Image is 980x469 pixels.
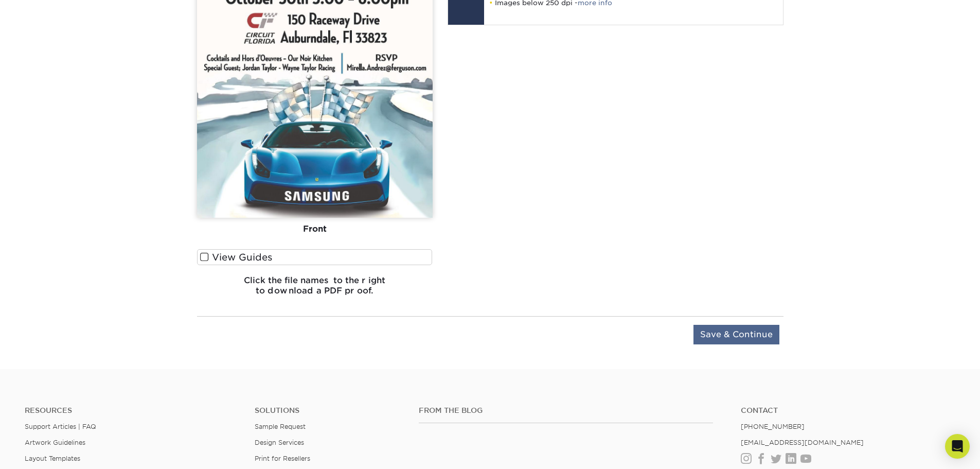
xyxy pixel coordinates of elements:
[255,423,306,430] a: Sample Request
[255,439,304,446] a: Design Services
[25,406,239,415] h4: Resources
[741,406,955,415] a: Contact
[693,325,779,344] input: Save & Continue
[255,455,310,462] a: Print for Resellers
[25,439,85,446] a: Artwork Guidelines
[25,455,80,462] a: Layout Templates
[945,434,970,459] div: Open Intercom Messenger
[255,406,403,415] h4: Solutions
[197,275,433,303] h6: Click the file names to the right to download a PDF proof.
[741,439,864,446] a: [EMAIL_ADDRESS][DOMAIN_NAME]
[197,249,433,265] label: View Guides
[197,217,433,240] div: Front
[25,423,96,430] a: Support Articles | FAQ
[741,423,805,430] a: [PHONE_NUMBER]
[419,406,713,415] h4: From the Blog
